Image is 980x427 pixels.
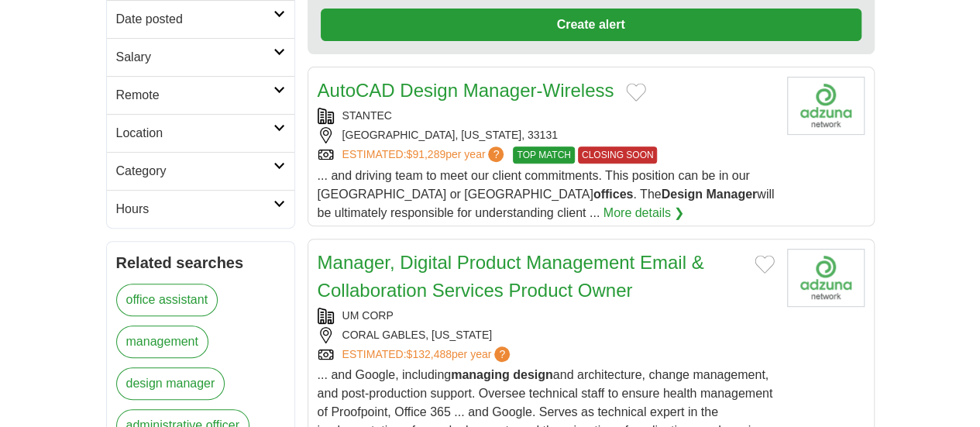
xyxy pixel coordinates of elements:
a: ESTIMATED:$91,289per year? [342,146,507,164]
div: [GEOGRAPHIC_DATA], [US_STATE], 33131 [318,127,775,143]
a: Salary [107,38,294,76]
button: Add to favorite jobs [626,83,646,102]
button: Create alert [321,9,861,41]
a: ESTIMATED:$132,488per year? [342,346,514,363]
div: CORAL GABLES, [US_STATE] [318,327,775,343]
h2: Salary [116,48,273,67]
span: TOP MATCH [513,146,574,164]
span: CLOSING SOON [578,146,658,164]
a: AutoCAD Design Manager-Wireless [318,80,614,101]
h2: Date posted [116,10,273,29]
span: ... and driving team to meet our client commitments. This position can be in our [GEOGRAPHIC_DATA... [318,169,775,219]
a: Category [107,152,294,190]
h2: Category [116,162,273,181]
a: design manager [116,367,225,400]
h2: Remote [116,86,273,105]
h2: Location [116,124,273,143]
span: ? [494,346,510,362]
strong: offices [593,188,634,201]
div: UM CORP [318,308,775,324]
h2: Related searches [116,251,285,274]
a: Remote [107,76,294,114]
span: $91,289 [406,148,445,160]
img: Company logo [787,249,865,307]
span: $132,488 [406,348,451,360]
strong: Manager [706,188,757,201]
h2: Hours [116,200,273,219]
img: Company logo [787,77,865,135]
a: office assistant [116,284,218,316]
a: Manager, Digital Product Management Email & Collaboration Services Product Owner [318,252,704,301]
a: Location [107,114,294,152]
span: ? [488,146,504,162]
button: Add to favorite jobs [755,255,775,274]
strong: Design [661,188,702,201]
strong: managing [451,368,510,381]
a: management [116,325,208,358]
a: More details ❯ [603,204,685,222]
strong: design [513,368,553,381]
a: Hours [107,190,294,228]
div: STANTEC [318,108,775,124]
